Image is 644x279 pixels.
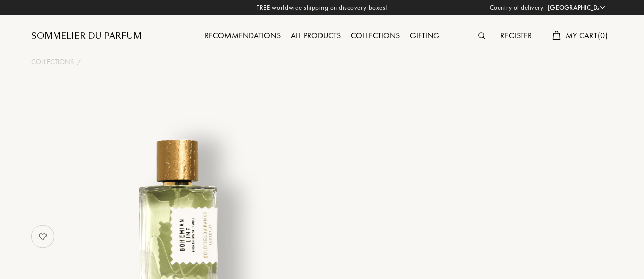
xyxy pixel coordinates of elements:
[200,30,286,41] a: Recommendations
[286,30,346,41] a: All products
[346,30,405,43] div: Collections
[31,30,142,43] a: Sommelier du Parfum
[77,57,81,67] div: /
[495,30,537,41] a: Register
[405,30,444,41] a: Gifting
[346,30,405,41] a: Collections
[286,30,346,43] div: All products
[200,30,286,43] div: Recommendations
[405,30,444,43] div: Gifting
[490,3,545,13] span: Country of delivery:
[495,30,537,43] div: Register
[478,32,485,39] img: search_icn.svg
[31,57,74,67] a: Collections
[552,31,560,40] img: cart.svg
[33,226,53,247] img: no_like_p.png
[566,30,608,41] span: My Cart ( 0 )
